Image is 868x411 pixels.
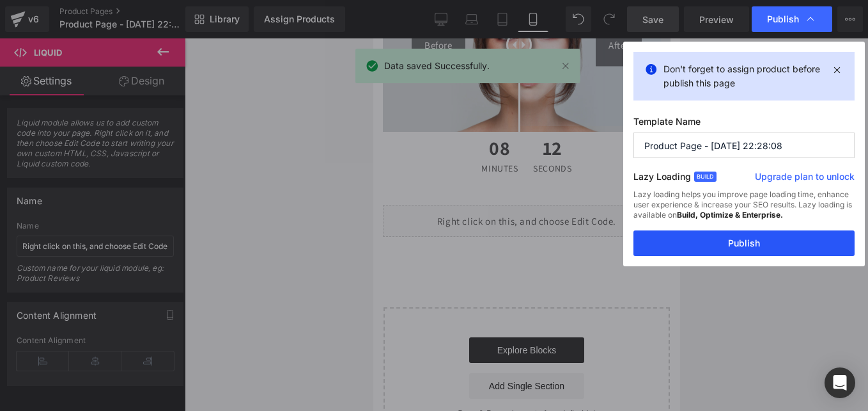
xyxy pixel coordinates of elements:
[160,100,198,125] span: 12
[108,100,144,125] span: 08
[694,172,717,182] span: Build
[633,230,855,256] button: Publish
[633,189,855,230] div: Lazy loading helps you improve page loading time, enhance user experience & increase your SEO res...
[633,116,855,133] label: Template Name
[663,62,825,90] p: Don't forget to assign product before publish this page
[755,170,855,188] a: Upgrade plan to unlock
[108,125,144,134] span: Minutes
[96,335,211,360] a: Add Single Section
[825,367,855,398] div: Open Intercom Messenger
[767,13,799,25] span: Publish
[677,210,783,220] strong: Build, Optimize & Enterprise.
[160,125,198,134] span: Seconds
[31,371,276,380] p: or Drag & Drop elements from left sidebar
[96,299,211,325] a: Explore Blocks
[633,168,691,189] label: Lazy Loading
